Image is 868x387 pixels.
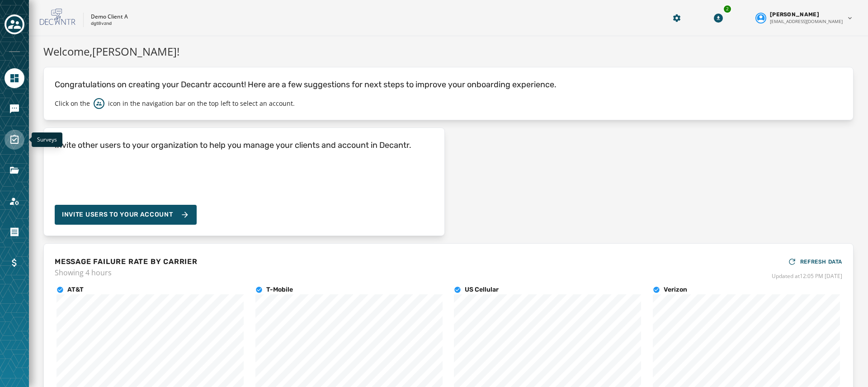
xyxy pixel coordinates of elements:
button: Invite Users to your account [55,205,197,225]
h4: MESSAGE FAILURE RATE BY CARRIER [55,256,198,267]
h4: US Cellular [465,285,499,294]
a: Navigate to Messaging [5,99,24,119]
p: Click on the [55,99,90,108]
button: Manage global settings [669,10,685,26]
span: REFRESH DATA [800,258,842,265]
h1: Welcome, [PERSON_NAME] ! [43,43,854,60]
a: Navigate to Files [5,160,24,180]
h4: AT&T [67,285,84,294]
span: [EMAIL_ADDRESS][DOMAIN_NAME] [770,18,843,25]
p: Demo Client A [91,13,128,20]
div: 2 [723,5,732,14]
a: Navigate to Account [5,191,24,211]
span: Showing 4 hours [55,267,198,278]
button: Toggle account select drawer [5,14,24,34]
a: Navigate to Surveys [5,130,24,150]
span: Updated at 12:05 PM [DATE] [772,273,842,280]
button: User settings [752,7,857,28]
a: Navigate to Billing [5,253,24,273]
h4: Verizon [664,285,687,294]
button: Download Menu [710,10,726,26]
p: Congratulations on creating your Decantr account! Here are a few suggestions for next steps to im... [55,78,842,91]
h4: Invite other users to your organization to help you manage your clients and account in Decantr. [55,139,411,151]
span: [PERSON_NAME] [770,11,819,18]
div: Surveys [32,132,62,147]
span: Invite Users to your account [62,210,173,219]
button: REFRESH DATA [788,255,842,269]
p: dgt8vznd [91,20,112,27]
a: Navigate to Orders [5,222,24,242]
a: Navigate to Home [5,68,24,88]
h4: T-Mobile [266,285,293,294]
p: icon in the navigation bar on the top left to select an account. [108,99,295,108]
